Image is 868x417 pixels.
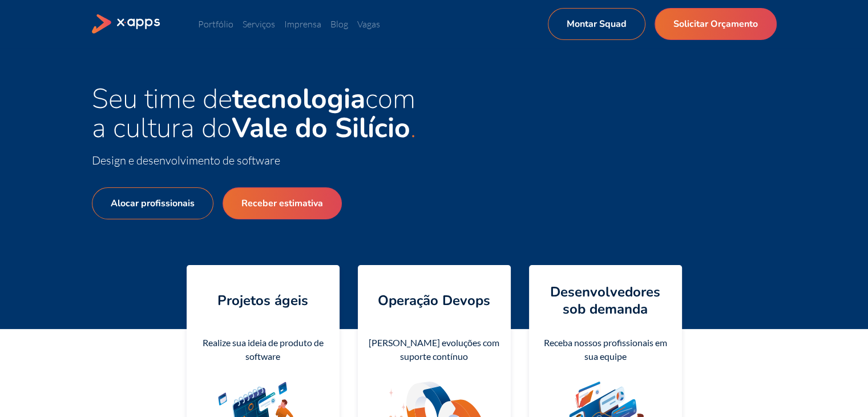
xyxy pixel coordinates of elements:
h4: Projetos ágeis [217,292,308,309]
h4: Operação Devops [378,292,490,309]
a: Blog [330,18,348,30]
a: Vagas [357,18,380,30]
a: Alocar profissionais [92,187,213,219]
a: Portfólio [198,18,233,30]
span: Seu time de com a cultura do [92,80,415,147]
a: Receber estimativa [223,187,342,219]
div: [PERSON_NAME] evoluções com suporte contínuo [367,336,502,363]
div: Receba nossos profissionais em sua equipe [538,336,673,363]
strong: tecnologia [232,80,365,118]
div: Realize sua ideia de produto de software [196,336,330,363]
strong: Vale do Silício [232,109,410,147]
a: Serviços [243,18,275,30]
a: Solicitar Orçamento [655,8,777,40]
span: Design e desenvolvimento de software [92,153,280,167]
h4: Desenvolvedores sob demanda [538,283,673,318]
a: Imprensa [284,18,321,30]
a: Montar Squad [548,8,645,40]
